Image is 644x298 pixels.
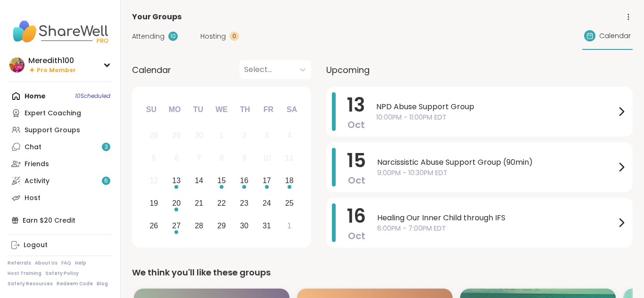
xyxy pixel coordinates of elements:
div: Choose Wednesday, October 29th, 2025 [212,216,232,236]
div: Choose Wednesday, October 22nd, 2025 [212,193,232,213]
div: Not available Thursday, October 9th, 2025 [234,148,255,169]
div: Choose Sunday, October 26th, 2025 [144,216,164,236]
div: 1 [287,219,291,232]
div: Th [235,99,256,120]
a: Host [8,189,113,206]
div: Activity [25,177,50,186]
a: Help [75,260,86,266]
a: Redeem Code [57,281,93,287]
div: Not available Friday, October 3rd, 2025 [256,126,277,146]
div: Not available Sunday, October 12th, 2025 [144,171,164,191]
div: Choose Tuesday, October 28th, 2025 [189,216,209,236]
div: 11 [285,152,294,164]
div: 30 [195,129,203,142]
div: Not available Sunday, October 5th, 2025 [144,148,164,169]
div: Choose Monday, October 20th, 2025 [166,193,187,213]
div: Not available Saturday, October 4th, 2025 [279,126,299,146]
div: Not available Thursday, October 2nd, 2025 [234,126,255,146]
div: 20 [172,197,181,209]
div: 0 [230,32,239,41]
div: 17 [263,174,271,187]
div: Choose Tuesday, October 21st, 2025 [189,193,209,213]
div: 8 [220,152,224,164]
div: 23 [240,197,248,209]
div: Not available Tuesday, September 30th, 2025 [189,126,209,146]
span: 13 [347,92,365,118]
div: 18 [285,174,294,187]
div: 10 [263,152,271,164]
div: Choose Friday, October 31st, 2025 [256,216,277,236]
div: 31 [263,219,271,232]
div: 28 [149,129,158,142]
div: Host [25,193,41,203]
div: 29 [172,129,181,142]
span: NPD Abuse Support Group [376,101,616,113]
div: 9 [242,152,246,164]
span: Healing Our Inner Child through IFS [377,212,616,224]
div: 1 [220,129,224,142]
div: Not available Wednesday, October 1st, 2025 [212,126,232,146]
div: Choose Saturday, October 25th, 2025 [279,193,299,213]
div: 27 [172,219,181,232]
div: Choose Monday, October 27th, 2025 [166,216,187,236]
div: 29 [217,219,226,232]
span: Narcissistic Abuse Support Group (90min) [377,157,616,168]
div: 4 [287,129,291,142]
div: 19 [149,197,158,209]
span: Your Groups [132,11,182,23]
span: 16 [347,203,366,229]
div: Not available Monday, September 29th, 2025 [166,126,187,146]
div: Not available Friday, October 10th, 2025 [256,148,277,169]
a: FAQ [61,260,71,266]
div: Choose Thursday, October 30th, 2025 [234,216,255,236]
div: Support Groups [25,126,80,135]
div: 6 [174,152,179,164]
span: Oct [348,229,365,242]
div: 7 [197,152,201,164]
span: 3 [105,143,108,151]
div: Fr [258,99,279,120]
span: Oct [347,118,365,131]
div: Sa [281,99,302,120]
div: 28 [195,219,203,232]
a: Chat3 [8,138,113,155]
span: Attending [132,32,165,41]
div: 2 [242,129,246,142]
div: Not available Monday, October 6th, 2025 [166,148,187,169]
div: Not available Sunday, September 28th, 2025 [144,126,164,146]
div: 21 [195,197,203,209]
div: Not available Tuesday, October 7th, 2025 [189,148,209,169]
div: Choose Tuesday, October 14th, 2025 [189,171,209,191]
a: Support Groups [8,121,113,138]
span: 9:00PM - 10:30PM EDT [377,168,616,178]
span: Oct [348,174,365,187]
div: Expert Coaching [25,109,81,118]
div: Meredith100 [28,56,76,66]
div: 24 [263,197,271,209]
img: ShareWell Nav Logo [8,15,113,48]
span: Calendar [599,31,631,41]
div: Not available Wednesday, October 8th, 2025 [212,148,232,169]
div: Not available Saturday, October 11th, 2025 [279,148,299,169]
div: 25 [285,197,294,209]
span: Upcoming [326,64,370,76]
div: Choose Wednesday, October 15th, 2025 [212,171,232,191]
div: 26 [149,219,158,232]
div: Su [141,99,162,120]
div: 15 [217,174,226,187]
span: 6:00PM - 7:00PM EDT [377,224,616,234]
div: 22 [217,197,226,209]
div: Choose Thursday, October 16th, 2025 [234,171,255,191]
span: 15 [347,147,366,174]
a: Expert Coaching [8,105,113,121]
div: Choose Saturday, November 1st, 2025 [279,216,299,236]
a: Activity6 [8,172,113,189]
div: 10 [168,32,178,41]
span: Pro Member [37,66,76,74]
div: Choose Friday, October 24th, 2025 [256,193,277,213]
a: Blog [97,281,108,287]
div: Choose Sunday, October 19th, 2025 [144,193,164,213]
div: Mo [164,99,185,120]
div: 13 [172,174,181,187]
div: Earn $20 Credit [8,212,113,229]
